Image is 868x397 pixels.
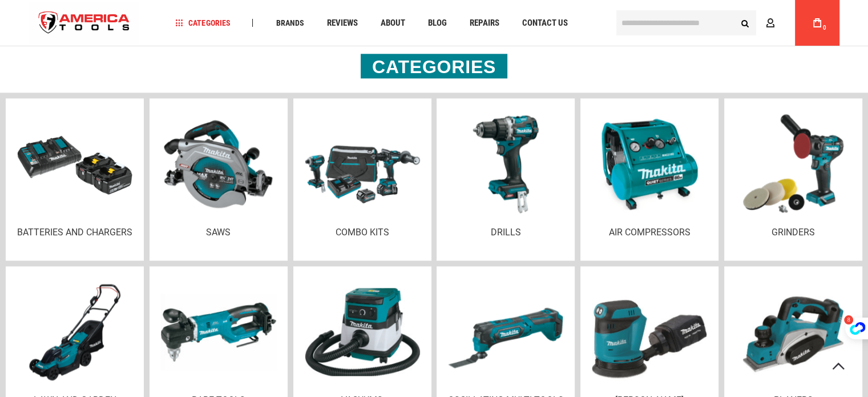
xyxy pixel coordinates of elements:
p: Combo KITS [305,227,420,238]
a: Combo KITS Combo KITS [293,98,431,260]
span: Repairs [469,19,499,27]
img: Combo KITS [305,122,420,205]
img: America Tools [29,2,140,45]
a: Air compressors Air compressors [580,98,718,260]
a: Brands [271,15,309,31]
p: Grinders [736,227,851,238]
img: Planers [742,284,843,380]
img: Oscillating Multi-tools [448,280,563,384]
span: Blog [427,19,446,27]
img: Air compressors [601,116,698,212]
a: Grinders Grinders [724,98,862,260]
a: Batteries and chargers Batteries and chargers [6,98,144,260]
img: Drills [456,115,556,213]
img: Vacuums [305,288,420,376]
img: Bare tools [161,294,276,370]
span: Contact Us [522,19,567,27]
img: Lawn and garden [25,283,124,382]
span: 0 [823,25,826,31]
a: Contact Us [516,15,572,31]
p: Saws [161,227,276,238]
p: Drills [448,227,563,238]
img: Sanders [592,282,707,383]
a: Drills Drills [437,98,575,260]
span: About [380,19,405,27]
span: Brands [276,19,304,27]
a: Reviews [321,15,362,31]
a: Categories [170,15,235,31]
button: Search [734,12,756,34]
a: store logo [29,2,140,45]
a: About [375,15,410,31]
a: Saws Saws [150,98,288,260]
span: Categories [175,19,230,27]
img: Saws [164,110,273,218]
img: Grinders [742,114,844,214]
span: Reviews [326,19,357,27]
p: Air compressors [592,227,707,238]
img: Batteries and chargers [17,133,132,194]
a: Blog [422,15,451,31]
p: Batteries and chargers [17,227,132,238]
h2: Categories [361,54,507,78]
a: Repairs [464,15,504,31]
